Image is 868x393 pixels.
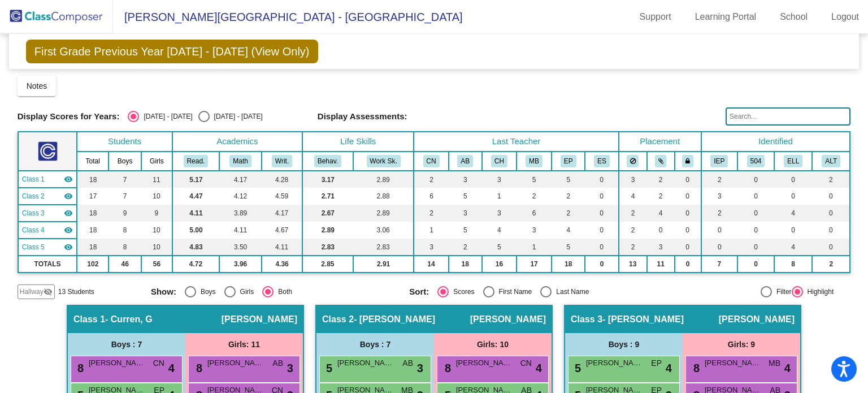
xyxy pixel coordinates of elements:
[822,155,840,167] button: ALT
[784,155,802,167] button: ELL
[619,152,647,171] th: Keep away students
[64,226,73,235] mat-icon: visibility
[302,239,353,256] td: 2.83
[18,239,77,256] td: Erin Gaul - Gaul
[18,256,77,273] td: TOTALS
[561,155,576,167] button: EP
[337,357,394,369] span: [PERSON_NAME]
[686,8,766,26] a: Learning Portal
[651,357,662,369] span: EP
[172,222,219,239] td: 5.00
[482,205,517,222] td: 3
[586,357,643,369] span: [PERSON_NAME]
[105,314,153,325] span: - Curren, G
[172,171,219,188] td: 5.17
[172,239,219,256] td: 4.83
[139,111,192,122] div: [DATE] - [DATE]
[675,188,701,205] td: 0
[701,256,737,273] td: 7
[302,171,353,188] td: 3.17
[18,222,77,239] td: Emily Sonderman - Sonderman
[219,256,262,273] td: 3.96
[262,188,302,205] td: 4.59
[77,132,172,152] th: Students
[772,287,792,297] div: Filter
[44,287,53,296] mat-icon: visibility_off
[647,171,675,188] td: 2
[423,155,440,167] button: CN
[219,222,262,239] td: 4.11
[482,188,517,205] td: 1
[747,155,765,167] button: 504
[647,152,675,171] th: Keep with students
[602,314,684,325] span: - [PERSON_NAME]
[141,152,172,171] th: Girls
[737,205,774,222] td: 0
[552,256,585,273] td: 18
[442,362,451,374] span: 8
[89,357,145,369] span: [PERSON_NAME]
[812,205,850,222] td: 0
[219,239,262,256] td: 3.50
[151,287,176,297] span: Show:
[77,256,108,273] td: 102
[822,8,868,26] a: Logout
[552,205,585,222] td: 2
[812,222,850,239] td: 0
[517,239,552,256] td: 1
[108,152,141,171] th: Boys
[774,205,812,222] td: 4
[517,188,552,205] td: 2
[701,188,737,205] td: 3
[571,314,602,325] span: Class 3
[449,152,482,171] th: Angela Breyfogle
[18,76,57,96] button: Notes
[18,171,77,188] td: Grace Curren - Curren, G
[302,188,353,205] td: 2.71
[812,256,850,273] td: 2
[185,333,303,356] div: Girls: 11
[262,222,302,239] td: 4.67
[457,155,473,167] button: AB
[675,152,701,171] th: Keep with teacher
[58,287,94,297] span: 13 Students
[585,188,618,205] td: 0
[619,132,701,152] th: Placement
[108,239,141,256] td: 8
[236,287,254,297] div: Girls
[737,188,774,205] td: 0
[774,256,812,273] td: 8
[274,287,292,297] div: Both
[737,239,774,256] td: 0
[172,132,302,152] th: Academics
[494,287,532,297] div: First Name
[172,256,219,273] td: 4.72
[701,132,850,152] th: Identified
[168,360,175,377] span: 4
[737,222,774,239] td: 0
[414,239,448,256] td: 3
[774,152,812,171] th: English Language Learner
[414,256,448,273] td: 14
[302,205,353,222] td: 2.67
[769,357,780,369] span: MB
[619,239,647,256] td: 2
[262,205,302,222] td: 4.17
[75,362,84,374] span: 8
[26,40,318,63] span: First Grade Previous Year [DATE] - [DATE] (View Only)
[675,239,701,256] td: 0
[354,314,435,325] span: - [PERSON_NAME]
[322,314,354,325] span: Class 2
[812,152,850,171] th: Alternate Assessment
[108,256,141,273] td: 46
[691,362,700,374] span: 8
[353,256,414,273] td: 2.91
[402,357,413,369] span: AB
[449,171,482,188] td: 3
[128,111,262,122] mat-radio-group: Select an option
[22,225,45,235] span: Class 4
[491,155,507,167] button: CH
[449,222,482,239] td: 5
[647,205,675,222] td: 4
[675,205,701,222] td: 0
